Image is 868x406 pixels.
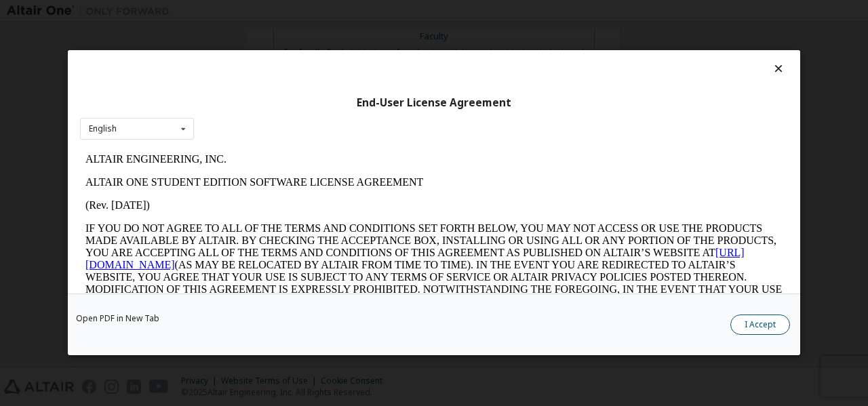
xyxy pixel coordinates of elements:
p: ALTAIR ENGINEERING, INC. [5,5,703,18]
p: (Rev. [DATE]) [5,52,703,64]
a: Open PDF in New Tab [76,315,159,323]
div: End-User License Agreement [80,96,788,110]
button: I Accept [730,315,790,336]
a: [URL][DOMAIN_NAME] [5,99,665,123]
p: IF YOU DO NOT AGREE TO ALL OF THE TERMS AND CONDITIONS SET FORTH BELOW, YOU MAY NOT ACCESS OR USE... [5,75,703,172]
div: English [89,125,117,133]
p: ALTAIR ONE STUDENT EDITION SOFTWARE LICENSE AGREEMENT [5,28,703,41]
